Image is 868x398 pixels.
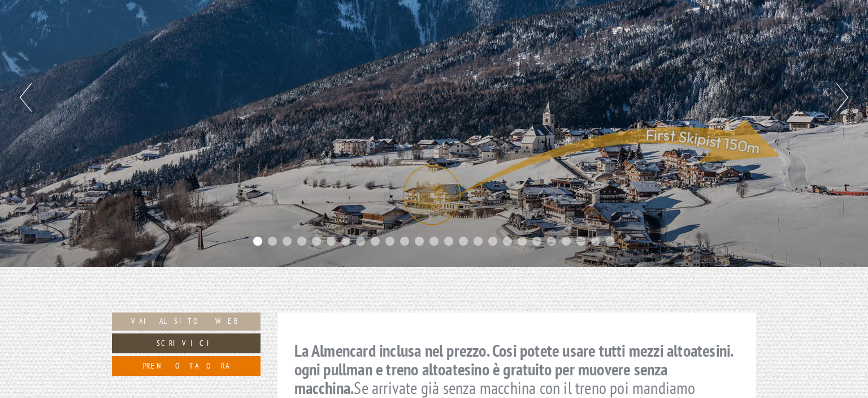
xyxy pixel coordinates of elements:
[112,356,261,376] a: Prenota ora
[20,83,32,112] button: Previous
[112,333,261,353] a: Scrivici
[836,83,848,112] button: Next
[112,313,261,331] a: Vai al sito web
